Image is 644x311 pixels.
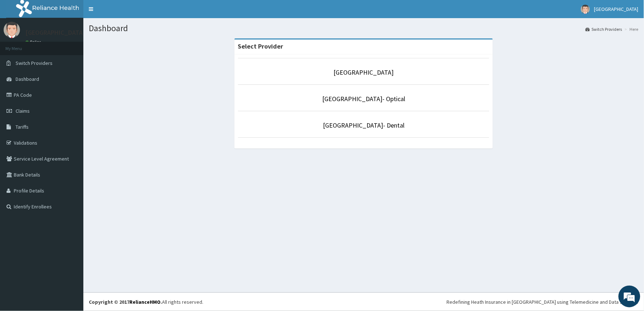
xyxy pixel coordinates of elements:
img: User Image [4,22,20,38]
span: Dashboard [16,76,39,82]
span: Tariffs [16,124,29,130]
a: Switch Providers [586,26,622,32]
a: [GEOGRAPHIC_DATA] [334,68,394,76]
a: [GEOGRAPHIC_DATA]- Dental [323,121,404,129]
span: Claims [16,108,30,114]
a: Online [25,40,43,45]
span: [GEOGRAPHIC_DATA] [594,6,639,12]
p: [GEOGRAPHIC_DATA] [25,29,85,36]
img: User Image [581,5,590,14]
a: [GEOGRAPHIC_DATA]- Optical [322,95,405,103]
li: Here [623,26,639,32]
h1: Dashboard [89,24,639,33]
div: Redefining Heath Insurance in [GEOGRAPHIC_DATA] using Telemedicine and Data Science! [447,298,639,306]
span: Switch Providers [16,60,53,66]
a: RelianceHMO [129,299,161,305]
footer: All rights reserved. [83,293,644,311]
strong: Copyright © 2017 . [89,299,162,305]
strong: Select Provider [238,42,283,50]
